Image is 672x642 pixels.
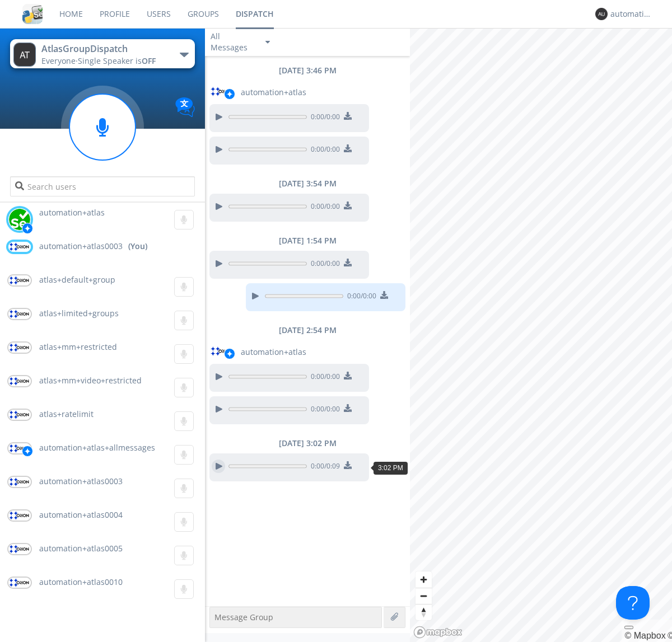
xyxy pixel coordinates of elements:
[344,201,352,209] img: download media button
[205,438,410,449] div: [DATE] 3:02 PM
[8,410,31,420] img: orion-labs-logo.svg
[307,201,340,214] span: 0:00 / 0:00
[8,578,31,588] img: orion-labs-logo.svg
[307,404,340,416] span: 0:00 / 0:00
[624,631,665,640] a: Mapbox
[616,586,650,620] iframe: Toggle Customer Support
[22,4,43,24] img: cddb5a64eb264b2086981ab96f4c1ba7
[416,604,432,620] span: Reset bearing to north
[344,144,352,152] img: download media button
[39,577,123,587] span: automation+atlas0010
[416,604,432,620] button: Reset bearing to north
[380,291,388,299] img: download media button
[41,43,167,55] div: AtlasGroupDispatch
[416,571,432,588] button: Zoom in
[39,543,123,554] span: automation+atlas0005
[416,588,432,604] span: Zoom out
[378,464,403,472] span: 3:02 PM
[241,87,306,98] span: automation+atlas
[343,291,376,303] span: 0:00 / 0:00
[8,477,31,487] img: orion-labs-logo.svg
[39,207,105,218] span: automation+atlas
[595,8,608,20] img: 373638.png
[10,39,194,68] button: AtlasGroupDispatchEveryone·Single Speaker isOFF
[8,242,31,252] img: orion-labs-logo.svg
[39,409,94,419] span: atlas+ratelimit
[205,65,410,76] div: [DATE] 3:46 PM
[307,372,340,384] span: 0:00 / 0:00
[39,274,115,285] span: atlas+default+group
[8,544,31,554] img: orion-labs-logo.svg
[205,235,410,246] div: [DATE] 1:54 PM
[13,43,36,67] img: 373638.png
[344,461,352,469] img: download media button
[624,626,633,629] button: Toggle attribution
[205,325,410,336] div: [DATE] 2:54 PM
[128,241,147,252] div: (You)
[211,31,255,53] div: All Messages
[265,41,270,44] img: caret-down-sm.svg
[39,375,142,386] span: atlas+mm+video+restricted
[8,376,31,386] img: orion-labs-logo.svg
[39,442,155,453] span: automation+atlas+allmessages
[610,8,652,20] div: automation+atlas0003
[8,208,31,231] img: d2d01cd9b4174d08988066c6d424eccd
[41,55,167,67] div: Everyone ·
[8,309,31,319] img: orion-labs-logo.svg
[8,443,31,453] img: orion-labs-logo.svg
[39,476,123,486] span: automation+atlas0003
[39,509,123,520] span: automation+atlas0004
[211,346,233,356] img: orion-labs-logo.svg
[8,343,31,353] img: orion-labs-logo.svg
[205,178,410,189] div: [DATE] 3:54 PM
[344,259,352,266] img: download media button
[344,404,352,412] img: download media button
[413,626,463,639] a: Mapbox logo
[10,176,194,196] input: Search users
[211,87,233,96] img: orion-labs-logo.svg
[241,346,306,358] span: automation+atlas
[416,588,432,604] button: Zoom out
[39,308,119,318] span: atlas+limited+groups
[344,112,352,120] img: download media button
[307,112,340,124] span: 0:00 / 0:00
[142,55,156,66] span: OFF
[307,461,340,474] span: 0:00 / 0:09
[175,97,195,117] img: Translation enabled
[307,259,340,271] span: 0:00 / 0:00
[307,144,340,157] span: 0:00 / 0:00
[344,372,352,379] img: download media button
[39,341,117,352] span: atlas+mm+restricted
[8,275,31,285] img: orion-labs-logo.svg
[78,55,156,66] span: Single Speaker is
[39,241,123,252] span: automation+atlas0003
[8,510,31,521] img: orion-labs-logo.svg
